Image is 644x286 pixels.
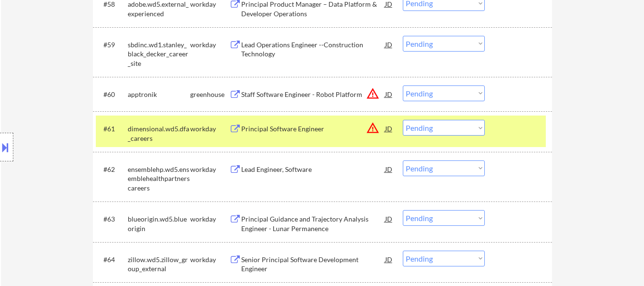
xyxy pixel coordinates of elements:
[384,120,394,137] div: JD
[384,210,394,227] div: JD
[241,165,385,174] div: Lead Engineer, Software
[241,214,385,233] div: Principal Guidance and Trajectory Analysis Engineer - Lunar Permanence
[190,90,229,99] div: greenhouse
[241,255,385,274] div: Senior Principal Software Development Engineer
[128,40,190,68] div: sbdinc.wd1.stanley_black_decker_career_site
[190,214,229,224] div: workday
[384,36,394,53] div: JD
[190,165,229,174] div: workday
[384,85,394,103] div: JD
[384,160,394,178] div: JD
[190,40,229,50] div: workday
[190,255,229,265] div: workday
[241,124,385,134] div: Principal Software Engineer
[366,87,379,100] button: warning_amber
[384,251,394,268] div: JD
[103,255,120,265] div: #64
[103,40,120,50] div: #59
[366,121,379,135] button: warning_amber
[128,255,190,274] div: zillow.wd5.zillow_group_external
[241,40,385,59] div: Lead Operations Engineer --Construction Technology
[190,124,229,134] div: workday
[241,90,385,99] div: Staff Software Engineer - Robot Platform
